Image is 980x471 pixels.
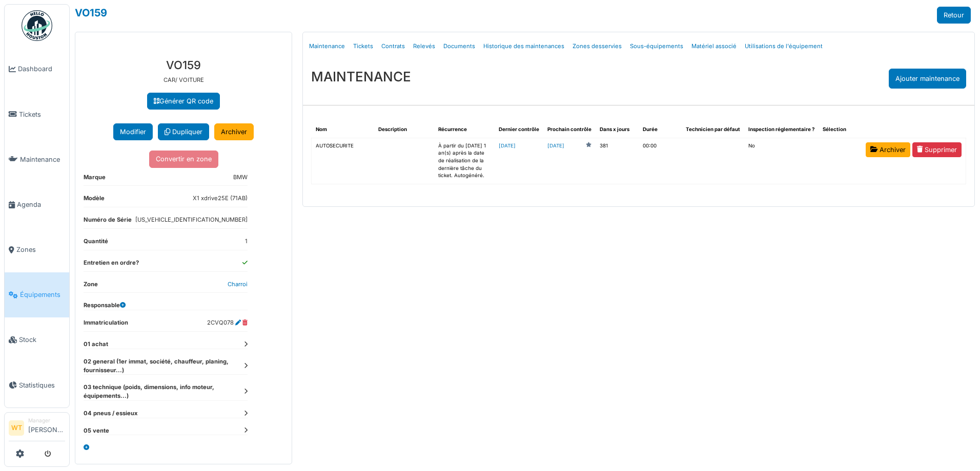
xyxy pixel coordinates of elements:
[639,122,682,138] th: Durée
[84,318,128,331] dt: Immatriculation
[84,237,108,250] dt: Quantité
[912,142,962,157] a: Supprimer
[9,420,24,436] li: WT
[596,138,639,184] td: 381
[499,143,516,148] a: [DATE]
[374,122,435,138] th: Description
[28,417,65,439] li: [PERSON_NAME]
[84,383,248,400] dt: 03 technique (poids, dimensions, info moteur, équipements...)
[5,227,69,272] a: Zones
[312,122,374,138] th: Nom
[84,301,126,310] dt: Responsable
[19,110,65,119] span: Tickets
[312,138,374,184] td: AUTOSECURITE
[84,173,106,186] dt: Marque
[5,317,69,362] a: Stock
[233,173,248,182] dd: BMW
[5,182,69,227] a: Agenda
[311,69,411,84] h3: MAINTENANCE
[377,34,409,58] a: Contrats
[889,69,966,89] div: Ajouter maintenance
[748,143,755,148] span: translation missing: fr.shared.no
[17,200,65,209] span: Agenda
[84,76,283,84] p: CAR/ VOITURE
[937,7,971,24] a: Retour
[682,122,744,138] th: Technicien par défaut
[84,280,98,293] dt: Zone
[193,194,248,203] dd: X1 xdrive25E (71AB)
[28,417,65,424] div: Manager
[568,34,626,58] a: Zones desservies
[409,34,439,58] a: Relevés
[5,92,69,137] a: Tickets
[214,123,254,140] a: Archiver
[639,138,682,184] td: 00:00
[543,122,596,138] th: Prochain contrôle
[207,318,248,327] dd: 2CVQ078
[19,335,65,345] span: Stock
[158,123,209,140] a: Dupliquer
[596,122,639,138] th: Dans x jours
[479,34,568,58] a: Historique des maintenances
[19,380,65,390] span: Statistiques
[626,34,687,58] a: Sous-équipements
[18,64,65,74] span: Dashboard
[744,122,819,138] th: Inspection réglementaire ?
[84,409,248,418] dt: 04 pneus / essieux
[5,47,69,92] a: Dashboard
[547,142,564,150] a: [DATE]
[5,272,69,317] a: Équipements
[495,122,543,138] th: Dernier contrôle
[147,93,220,110] a: Générer QR code
[84,340,248,349] dt: 01 achat
[84,216,132,228] dt: Numéro de Série
[135,216,248,224] dd: [US_VEHICLE_IDENTIFICATION_NUMBER]
[20,290,65,299] span: Équipements
[866,142,910,157] a: Archiver
[5,137,69,182] a: Maintenance
[741,34,827,58] a: Utilisations de l'équipement
[84,194,105,207] dt: Modèle
[305,34,349,58] a: Maintenance
[16,245,65,254] span: Zones
[434,122,495,138] th: Récurrence
[819,122,862,138] th: Sélection
[245,237,248,246] dd: 1
[5,362,69,408] a: Statistiques
[84,58,283,72] h3: VO159
[434,138,495,184] td: À partir du [DATE] 1 an(s) après la date de réalisation de la dernière tâche du ticket. Autogénéré.
[228,281,248,288] a: Charroi
[20,155,65,164] span: Maintenance
[687,34,741,58] a: Matériel associé
[22,10,52,41] img: Badge_color-CXgf-gQk.svg
[84,259,139,271] dt: Entretien en ordre?
[84,357,248,375] dt: 02 general (1er immat, société, chauffeur, planing, fournisseur...)
[439,34,479,58] a: Documents
[113,123,153,140] button: Modifier
[75,7,107,19] a: VO159
[84,426,248,435] dt: 05 vente
[9,417,65,441] a: WT Manager[PERSON_NAME]
[349,34,377,58] a: Tickets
